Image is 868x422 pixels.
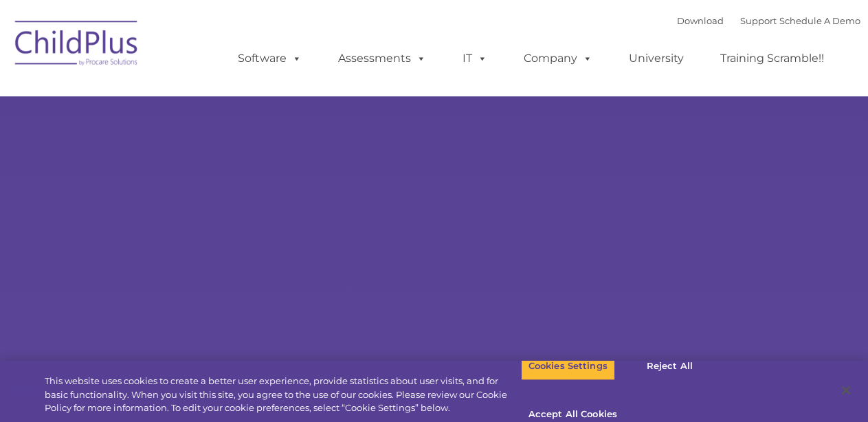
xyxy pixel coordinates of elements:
a: IT [449,45,501,72]
a: Download [677,15,724,26]
button: Reject All [627,352,713,381]
a: Support [740,15,777,26]
a: Assessments [324,45,440,72]
img: ChildPlus by Procare Solutions [8,11,146,80]
a: Schedule A Demo [779,15,860,26]
font: | [677,15,860,26]
a: Training Scramble!! [706,45,838,72]
button: Close [831,375,861,405]
div: This website uses cookies to create a better user experience, provide statistics about user visit... [45,374,521,415]
a: Company [510,45,606,72]
button: Cookies Settings [521,352,615,381]
a: University [615,45,698,72]
a: Software [224,45,315,72]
